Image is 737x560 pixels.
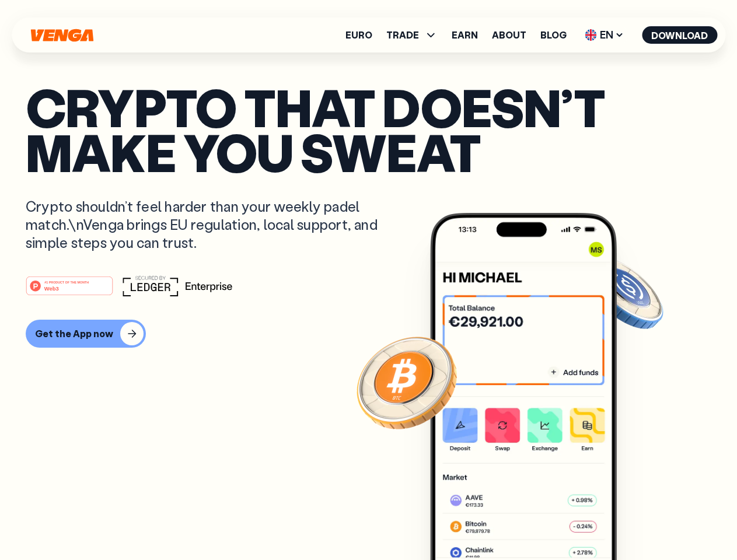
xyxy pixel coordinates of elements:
a: Euro [345,30,372,40]
svg: Home [29,29,95,42]
button: Download [642,26,717,44]
p: Crypto that doesn’t make you sweat [26,85,711,174]
a: #1 PRODUCT OF THE MONTHWeb3 [26,283,113,298]
a: Blog [540,30,567,40]
a: About [492,30,526,40]
img: flag-uk [585,29,596,41]
img: USDC coin [582,251,666,335]
img: Bitcoin [354,330,459,435]
span: TRADE [386,30,419,40]
div: Get the App now [35,328,113,339]
a: Earn [452,30,478,40]
p: Crypto shouldn’t feel harder than your weekly padel match.\nVenga brings EU regulation, local sup... [26,197,394,252]
span: EN [581,26,628,44]
button: Get the App now [26,320,146,348]
tspan: #1 PRODUCT OF THE MONTH [44,280,89,283]
tspan: Web3 [44,285,59,291]
span: TRADE [386,28,438,42]
a: Get the App now [26,320,711,348]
